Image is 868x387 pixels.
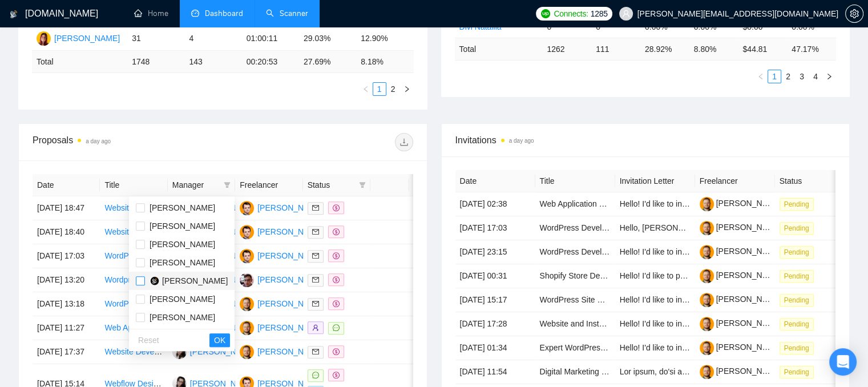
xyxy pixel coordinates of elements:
[100,196,167,220] td: Website Designer for Industrial Companies
[700,319,782,328] a: [PERSON_NAME]
[100,174,167,196] th: Title
[37,33,120,42] a: AK[PERSON_NAME]
[455,38,543,60] td: Total
[100,316,167,340] td: Web Application Enhancements and Fixes
[455,360,535,384] td: [DATE] 11:54
[535,360,615,384] td: Digital Marketing Expert Wanted, Wordpress, Canva, High Level
[822,70,836,83] li: Next Page
[240,203,323,212] a: SG[PERSON_NAME]
[700,223,782,232] a: [PERSON_NAME]
[700,365,714,379] img: c1MFplIIhqIElmyFUBZ8BXEpI9f51hj4QxSyXq_Q7hwkd0ckEycJ6y3Swt0JtKMXL2
[242,51,299,73] td: 00:20:53
[615,170,695,192] th: Invitation Letter
[162,276,228,285] span: [PERSON_NAME]
[150,203,215,212] span: [PERSON_NAME]
[780,199,818,208] a: Pending
[312,300,319,307] span: mail
[700,269,714,283] img: c1MFplIIhqIElmyFUBZ8BXEpI9f51hj4QxSyXq_Q7hwkd0ckEycJ6y3Swt0JtKMXL2
[333,252,340,259] span: dollar
[357,176,368,193] span: filter
[150,313,215,322] span: [PERSON_NAME]
[240,275,323,284] a: AG[PERSON_NAME]
[240,225,254,239] img: SG
[846,9,863,18] span: setting
[780,367,818,376] a: Pending
[535,336,615,360] td: Expert WordPress/Webflow Developer with Design, Content Writing, and SEO Skills
[242,27,299,51] td: 01:00:11
[768,70,781,83] li: 1
[86,138,111,144] time: a day ago
[257,249,323,262] div: [PERSON_NAME]
[700,245,714,259] img: c1MFplIIhqIElmyFUBZ8BXEpI9f51hj4QxSyXq_Q7hwkd0ckEycJ6y3Swt0JtKMXL2
[33,196,100,220] td: [DATE] 18:47
[209,333,230,347] button: OK
[540,343,837,352] a: Expert WordPress/Webflow Developer with Design, Content Writing, and SEO Skills
[780,271,818,280] a: Pending
[535,240,615,264] td: WordPress Developer/Designer for Chauffeur Service Website
[700,341,714,355] img: c1MFplIIhqIElmyFUBZ8BXEpI9f51hj4QxSyXq_Q7hwkd0ckEycJ6y3Swt0JtKMXL2
[150,276,159,285] img: 0HZm5+FzCBguwLTpFOMAAAAASUVORK5CYII=
[240,251,323,260] a: SG[PERSON_NAME]
[540,199,689,208] a: Web Application Enhancements and Fixes
[738,38,787,60] td: $ 44.81
[787,38,836,60] td: 47.17 %
[455,264,535,288] td: [DATE] 00:31
[312,252,319,259] span: mail
[205,9,243,18] span: Dashboard
[757,73,764,80] span: left
[455,192,535,216] td: [DATE] 02:38
[768,70,781,83] a: 1
[622,10,630,18] span: user
[754,70,768,83] li: Previous Page
[100,292,167,316] td: WordPress Blog Website Development
[400,82,414,96] li: Next Page
[780,222,814,235] span: Pending
[700,197,714,211] img: c1MFplIIhqIElmyFUBZ8BXEpI9f51hj4QxSyXq_Q7hwkd0ckEycJ6y3Swt0JtKMXL2
[184,27,241,51] td: 4
[312,204,319,211] span: mail
[240,297,254,311] img: AC
[780,198,814,211] span: Pending
[333,276,340,283] span: dollar
[257,297,323,310] div: [PERSON_NAME]
[700,271,782,280] a: [PERSON_NAME]
[455,216,535,240] td: [DATE] 17:03
[333,348,340,355] span: dollar
[240,346,323,356] a: AC[PERSON_NAME]
[312,348,319,355] span: mail
[191,9,199,17] span: dashboard
[257,225,323,238] div: [PERSON_NAME]
[829,348,857,376] div: Open Intercom Messenger
[104,227,268,236] a: Website Designer Needed for Creative Project
[541,9,550,18] img: upwork-logo.png
[150,295,215,304] span: [PERSON_NAME]
[257,273,323,286] div: [PERSON_NAME]
[100,244,167,268] td: WordPress Website Update for SaaS Company
[308,179,354,191] span: Status
[700,295,782,304] a: [PERSON_NAME]
[240,345,254,359] img: AC
[780,247,818,256] a: Pending
[134,9,168,18] a: homeHome
[689,38,738,60] td: 8.80 %
[312,372,319,378] span: message
[542,38,591,60] td: 1262
[33,220,100,244] td: [DATE] 18:40
[700,293,714,307] img: c1MFplIIhqIElmyFUBZ8BXEpI9f51hj4QxSyXq_Q7hwkd0ckEycJ6y3Swt0JtKMXL2
[100,268,167,292] td: Wordpress developper
[240,249,254,263] img: SG
[455,240,535,264] td: [DATE] 23:15
[333,300,340,307] span: dollar
[695,170,775,192] th: Freelancer
[455,170,535,192] th: Date
[33,174,100,196] th: Date
[386,82,400,96] li: 2
[172,378,256,387] a: PK[PERSON_NAME]
[780,223,818,232] a: Pending
[312,228,319,235] span: mail
[127,51,184,73] td: 1748
[700,366,782,376] a: [PERSON_NAME]
[184,51,241,73] td: 143
[403,86,410,92] span: right
[775,170,855,192] th: Status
